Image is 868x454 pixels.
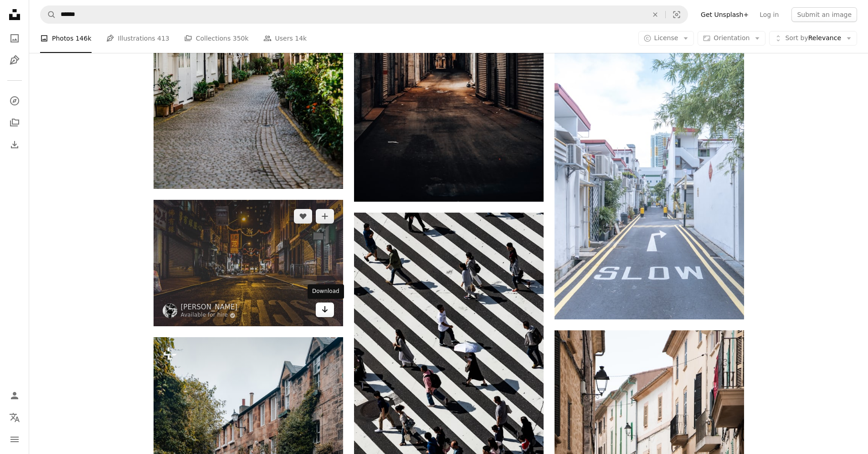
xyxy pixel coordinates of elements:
[41,6,56,23] button: Search Unsplash
[5,136,24,154] a: Download History
[295,33,307,43] span: 14k
[666,6,688,23] button: Visual search
[769,31,857,46] button: Sort byRelevance
[106,24,169,53] a: Illustrations 413
[5,386,24,405] a: Log in / Sign up
[555,172,744,181] a: white and gray concrete building beside green trees during daytime
[698,31,765,46] button: Orientation
[294,209,312,224] button: Like
[5,408,24,427] button: Language
[638,31,694,46] button: License
[163,303,177,318] img: Go to Khachik Simonian's profile
[5,92,24,110] a: Explore
[645,6,665,23] button: Clear
[5,29,24,47] a: Photos
[154,200,343,326] img: gray concreted roadway
[354,55,544,63] a: gray shutter door store scenery
[785,34,841,43] span: Relevance
[714,34,750,42] span: Orientation
[184,24,249,53] a: Collections 350k
[654,34,678,42] span: License
[791,7,857,22] button: Submit an image
[754,7,784,22] a: Log in
[5,5,24,26] a: Home — Unsplash
[154,259,343,267] a: gray concreted roadway
[181,312,238,319] a: Available for hire
[157,33,169,43] span: 413
[695,7,754,22] a: Get Unsplash+
[263,24,307,53] a: Users 14k
[233,33,249,43] span: 350k
[181,303,238,312] a: [PERSON_NAME]
[785,34,808,42] span: Sort by
[354,350,544,359] a: peoples walking on pedestrian lane
[40,5,688,24] form: Find visuals sitewide
[316,303,334,317] a: Download
[555,35,744,319] img: white and gray concrete building beside green trees during daytime
[5,430,24,449] button: Menu
[5,114,24,132] a: Collections
[316,209,334,224] button: Add to Collection
[308,284,344,299] div: Download
[5,51,24,69] a: Illustrations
